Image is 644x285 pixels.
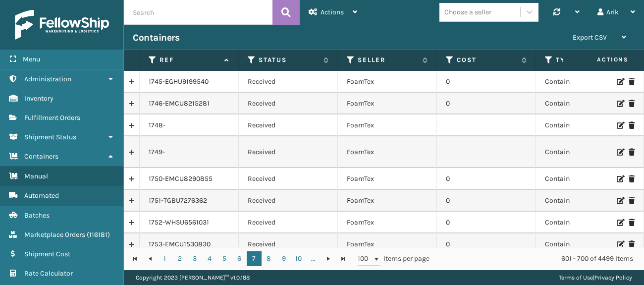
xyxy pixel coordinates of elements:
td: 0 [437,168,536,190]
span: ( 116181 ) [87,230,110,239]
span: Containers [24,152,58,161]
label: Type [556,56,616,64]
i: Delete [629,100,635,107]
td: Received [239,190,338,212]
a: 1751-TGBU7276362 [149,196,207,206]
td: Container [536,71,635,93]
i: Delete [629,122,635,129]
a: Terms of Use [559,274,593,281]
td: FoamTex [338,212,437,233]
p: Copyright 2023 [PERSON_NAME]™ v 1.0.188 [136,270,250,285]
div: | [559,270,632,285]
i: Edit [617,241,623,248]
span: Actions [566,52,635,68]
td: FoamTex [338,71,437,93]
span: Manual [24,172,48,180]
i: Delete [629,219,635,226]
span: 100 [358,254,373,264]
span: Shipment Cost [24,250,70,258]
a: 5 [217,251,232,266]
a: 1746-EMCU8215281 [149,99,210,109]
a: Go to the next page [321,251,336,266]
span: Shipment Status [24,133,76,141]
a: Privacy Policy [594,274,632,281]
a: 3 [187,251,202,266]
td: Container [536,233,635,255]
span: Fulfillment Orders [24,114,80,122]
span: Actions [321,8,344,16]
label: Ref [160,56,219,64]
a: ... [306,251,321,266]
h3: Containers [133,32,179,44]
td: Received [239,93,338,114]
span: Inventory [24,94,54,103]
a: Go to the first page [128,251,143,266]
i: Delete [629,241,635,248]
i: Edit [617,149,623,156]
td: Received [239,212,338,233]
a: 1749- [149,147,165,157]
i: Edit [617,175,623,182]
span: Batches [24,211,50,220]
i: Delete [629,78,635,85]
a: 1752-WHSU6561031 [149,218,209,228]
i: Edit [617,122,623,129]
a: 1753-EMCU1530830 [149,239,211,249]
a: 2 [172,251,187,266]
span: Marketplace Orders [24,230,85,239]
a: 9 [276,251,291,266]
td: FoamTex [338,136,437,168]
td: Received [239,136,338,168]
a: 1750-EMCU8290855 [149,174,213,184]
span: Export CSV [573,33,607,42]
td: Container [536,114,635,136]
div: Choose a seller [444,7,491,17]
a: 1 [158,251,172,266]
td: Received [239,168,338,190]
a: 6 [232,251,247,266]
td: 0 [437,190,536,212]
td: Received [239,71,338,93]
div: 601 - 700 of 4499 items [443,254,633,264]
i: Edit [617,78,623,85]
a: 7 [247,251,262,266]
span: Go to the last page [339,255,347,263]
span: items per page [358,251,430,266]
td: Container [536,190,635,212]
td: FoamTex [338,233,437,255]
td: Container [536,212,635,233]
a: 1748- [149,120,165,130]
td: 0 [437,71,536,93]
i: Edit [617,219,623,226]
i: Delete [629,149,635,156]
td: FoamTex [338,114,437,136]
i: Delete [629,175,635,182]
span: Menu [23,55,40,63]
label: Cost [457,56,517,64]
td: 0 [437,212,536,233]
td: 0 [437,93,536,114]
td: Container [536,93,635,114]
span: Go to the first page [131,255,139,263]
span: Administration [24,75,71,83]
td: FoamTex [338,190,437,212]
a: Go to the last page [336,251,351,266]
span: Rate Calculator [24,269,73,278]
a: 8 [262,251,276,266]
td: Container [536,168,635,190]
a: 10 [291,251,306,266]
span: Go to the previous page [146,255,154,263]
img: logo [15,10,109,40]
i: Edit [617,100,623,107]
a: Go to the previous page [143,251,158,266]
i: Delete [629,197,635,204]
i: Edit [617,197,623,204]
label: Seller [358,56,418,64]
span: Go to the next page [324,255,332,263]
a: 4 [202,251,217,266]
span: Automated [24,191,59,200]
td: FoamTex [338,168,437,190]
a: 1745-EGHU9199540 [149,77,209,87]
td: Container [536,136,635,168]
td: FoamTex [338,93,437,114]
